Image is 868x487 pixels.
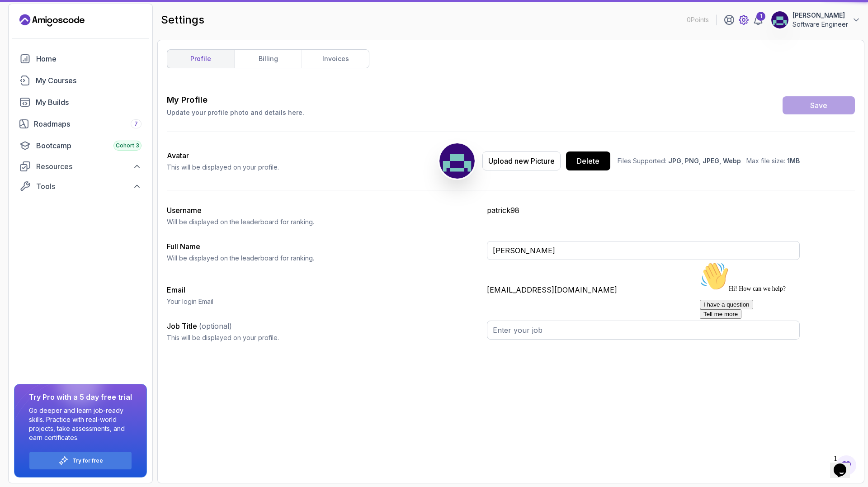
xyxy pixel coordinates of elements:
div: My Builds [36,97,142,108]
button: Save [783,96,855,114]
button: Resources [14,158,147,175]
div: Roadmaps [34,118,142,129]
h3: Email [167,284,480,295]
p: This will be displayed on your profile. [167,163,279,172]
a: invoices [302,50,369,68]
h3: My Profile [167,94,304,106]
p: Files Supported: Max file size: [618,156,800,165]
iframe: chat widget [696,258,859,446]
span: JPG, PNG, JPEG, Webp [668,157,741,165]
img: user profile image [771,11,788,28]
p: [PERSON_NAME] [793,11,848,20]
a: profile [167,50,234,68]
p: Update your profile photo and details here. [167,108,304,117]
label: Username [167,206,202,215]
div: Upload new Picture [488,156,555,166]
input: Enter your job [487,321,800,340]
a: courses [14,71,147,90]
button: Tools [14,178,147,194]
button: Tell me more [4,51,45,61]
img: :wave: [4,4,33,33]
p: Will be displayed on the leaderboard for ranking. [167,217,480,227]
h2: settings [161,13,204,27]
a: home [14,50,147,68]
button: I have a question [4,42,57,51]
img: user profile image [439,143,475,179]
p: Software Engineer [793,20,848,29]
p: [EMAIL_ADDRESS][DOMAIN_NAME] [487,284,800,295]
a: roadmaps [14,115,147,133]
div: Save [810,100,827,111]
div: 1 [756,12,765,21]
div: My Courses [36,75,142,86]
span: 1MB [787,157,800,165]
p: patrick98 [487,205,800,216]
button: Try for free [29,451,132,470]
p: Will be displayed on the leaderboard for ranking. [167,254,480,263]
a: builds [14,93,147,111]
p: Your login Email [167,297,480,306]
label: Job Title [167,322,232,331]
iframe: chat widget [830,451,859,478]
a: bootcamp [14,137,147,155]
p: This will be displayed on your profile. [167,333,480,342]
span: Cohort 3 [116,142,139,149]
button: user profile image[PERSON_NAME]Software Engineer [771,11,861,29]
span: 7 [134,120,138,128]
a: 1 [753,14,764,25]
p: 0 Points [687,15,709,24]
div: Resources [36,161,142,172]
div: Delete [577,156,599,166]
h2: Avatar [167,150,279,161]
button: Delete [566,151,610,170]
div: 👋Hi! How can we help?I have a questionTell me more [4,4,166,61]
div: Bootcamp [36,140,142,151]
div: Home [36,53,142,64]
p: Go deeper and learn job-ready skills. Practice with real-world projects, take assessments, and ea... [29,406,132,442]
span: (optional) [199,322,232,331]
label: Full Name [167,242,200,251]
a: billing [234,50,302,68]
button: Upload new Picture [482,151,561,170]
div: Tools [36,181,142,192]
input: Enter your full name [487,241,800,260]
a: Landing page [19,13,85,28]
a: Try for free [72,457,103,464]
span: Hi! How can we help? [4,27,90,34]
